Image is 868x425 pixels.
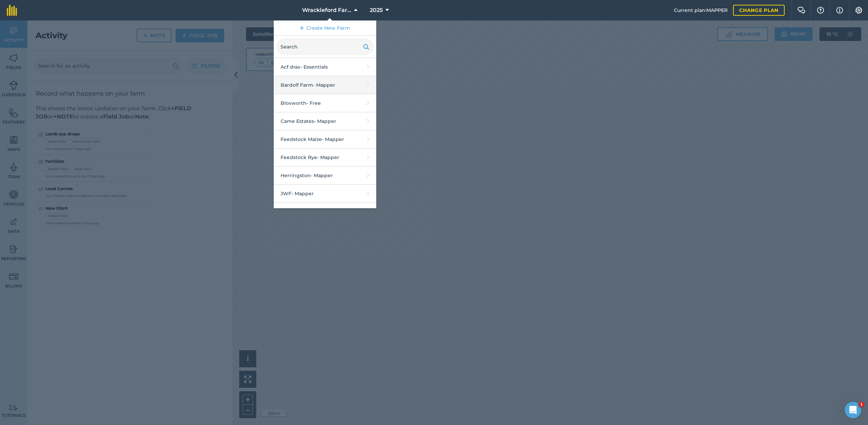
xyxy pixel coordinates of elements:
[855,7,863,14] img: A cog icon
[274,148,376,167] a: Feedstock Rye- Mapper
[274,58,376,76] a: Acf drax- Essentials
[274,94,376,112] a: Bloxworth- Free
[733,5,785,16] a: Change plan
[274,167,376,185] a: Herringston- Mapper
[274,20,376,36] a: Create New Farm
[276,39,374,55] input: Search
[674,6,728,14] span: Current plan : MAPPER
[274,203,376,221] a: [GEOGRAPHIC_DATA]- Mapper
[859,402,864,407] span: 1
[836,6,843,14] img: svg+xml;base64,PHN2ZyB4bWxucz0iaHR0cDovL3d3dy53My5vcmcvMjAwMC9zdmciIHdpZHRoPSIxNyIgaGVpZ2h0PSIxNy...
[274,76,376,94] a: Bardolf Farm- Mapper
[845,402,861,418] iframe: Intercom live chat
[302,6,351,14] span: Wrackleford Farms
[274,130,376,148] a: Feedstock Maize- Mapper
[7,5,17,16] img: fieldmargin Logo
[370,6,383,14] span: 2025
[797,7,805,14] img: Two speech bubbles overlapping with the left bubble in the forefront
[274,185,376,203] a: JWF- Mapper
[363,43,369,51] img: svg+xml;base64,PHN2ZyB4bWxucz0iaHR0cDovL3d3dy53My5vcmcvMjAwMC9zdmciIHdpZHRoPSIxOSIgaGVpZ2h0PSIyNC...
[274,112,376,130] a: Came Estates- Mapper
[816,7,825,14] img: A question mark icon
